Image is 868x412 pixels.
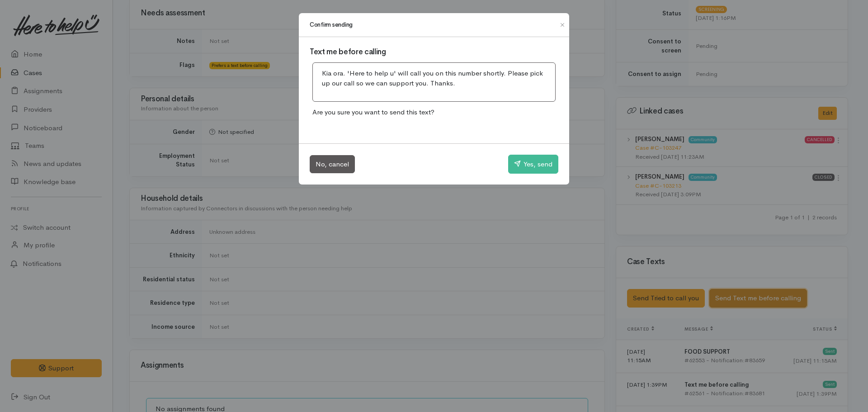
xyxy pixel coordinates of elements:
h1: Confirm sending [310,20,353,29]
button: No, cancel [310,155,355,174]
button: Close [555,19,570,30]
button: Yes, send [508,155,558,174]
h3: Text me before calling [310,48,558,57]
p: Kia ora. 'Here to help u' will call you on this number shortly. Please pick up our call so we can... [322,68,546,89]
p: Are you sure you want to send this text? [310,104,558,120]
